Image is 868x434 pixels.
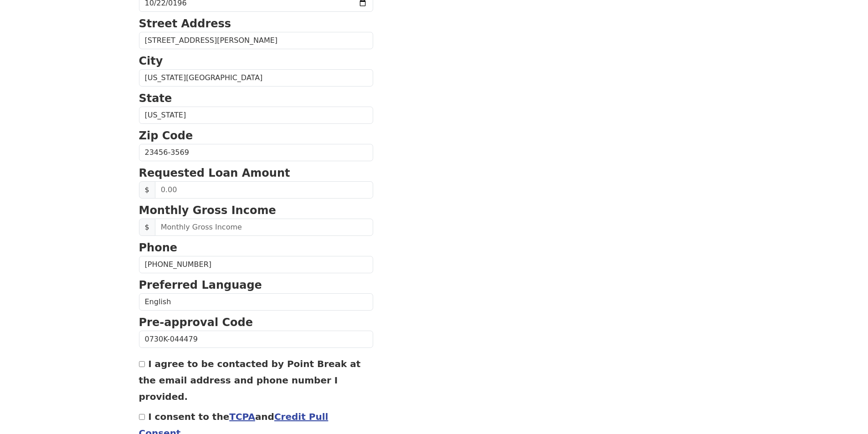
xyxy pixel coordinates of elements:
[139,167,290,179] strong: Requested Loan Amount
[139,129,193,142] strong: Zip Code
[229,411,255,422] a: TCPA
[139,69,373,87] input: City
[139,331,373,348] input: Pre-approval Code
[139,92,172,105] strong: State
[139,17,231,30] strong: Street Address
[139,144,373,161] input: Zip Code
[139,316,253,329] strong: Pre-approval Code
[139,358,361,402] label: I agree to be contacted by Point Break at the email address and phone number I provided.
[139,202,373,219] p: Monthly Gross Income
[139,55,163,67] strong: City
[139,256,373,273] input: Phone
[139,181,155,199] span: $
[139,32,373,49] input: Street Address
[139,219,155,236] span: $
[155,181,373,199] input: 0.00
[155,219,373,236] input: Monthly Gross Income
[139,279,262,291] strong: Preferred Language
[139,241,178,254] strong: Phone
